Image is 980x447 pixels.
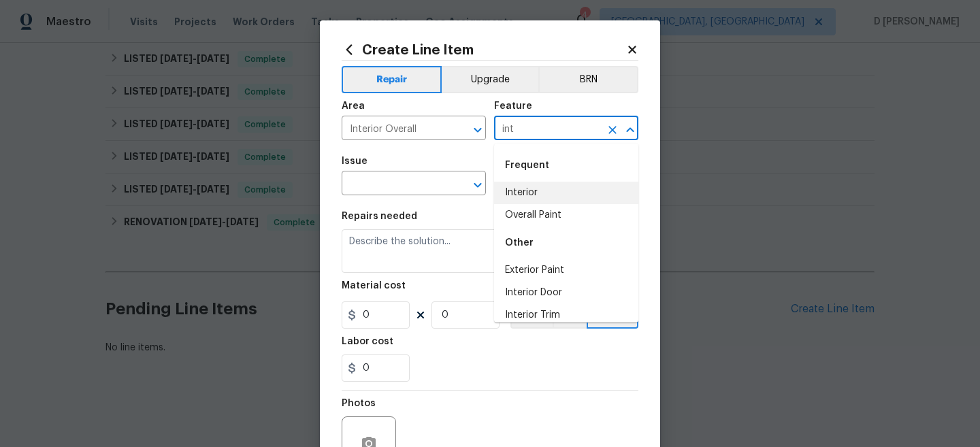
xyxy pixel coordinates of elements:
[442,66,539,93] button: Upgrade
[342,399,376,408] h5: Photos
[494,282,638,304] li: Interior Door
[342,212,417,221] h5: Repairs needed
[603,120,622,139] button: Clear
[468,176,487,195] button: Open
[342,66,442,93] button: Repair
[494,227,638,259] div: Other
[342,156,367,166] h5: Issue
[538,66,638,93] button: BRN
[494,204,638,227] li: Overall Paint
[494,259,638,282] li: Exterior Paint
[494,304,638,327] li: Interior Trim
[342,101,365,111] h5: Area
[621,120,640,139] button: Close
[342,281,406,291] h5: Material cost
[342,337,393,346] h5: Labor cost
[494,101,532,111] h5: Feature
[468,120,487,139] button: Open
[342,42,626,57] h2: Create Line Item
[494,182,638,204] li: Interior
[494,149,638,182] div: Frequent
